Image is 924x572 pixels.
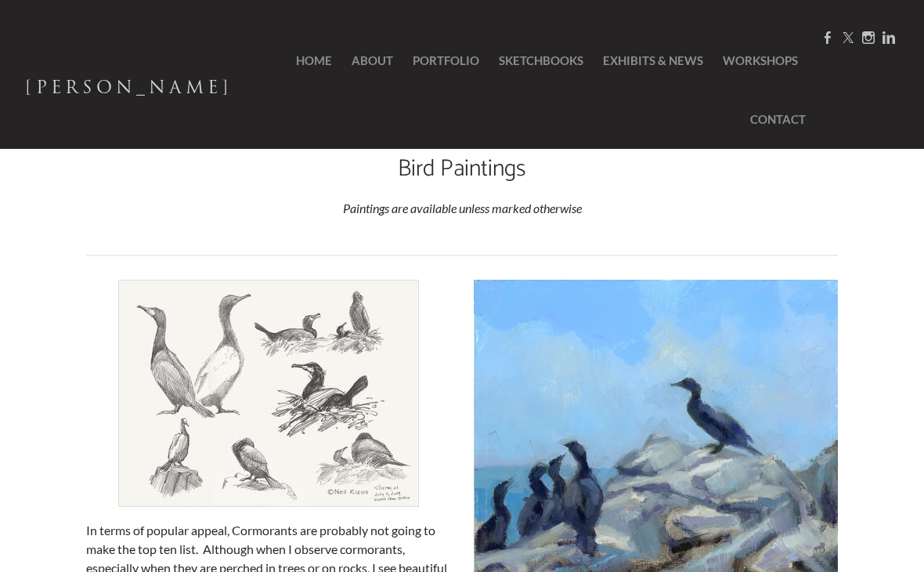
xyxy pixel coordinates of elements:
[742,90,806,149] a: Contact
[595,31,711,90] a: Exhibits & News
[821,31,834,45] a: Facebook
[842,31,854,45] a: Twitter
[715,31,806,90] a: Workshops
[25,73,233,107] a: [PERSON_NAME]
[344,31,401,90] a: About
[343,201,582,215] em: Paintings are available unless marked otherwise
[491,31,591,90] a: SketchBooks
[25,74,233,101] span: [PERSON_NAME]
[118,280,419,507] img: Picture
[405,31,487,90] a: Portfolio
[882,31,895,45] a: Linkedin
[862,31,875,45] a: Instagram
[86,157,838,181] h2: Bird Paintings
[273,31,340,90] a: Home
